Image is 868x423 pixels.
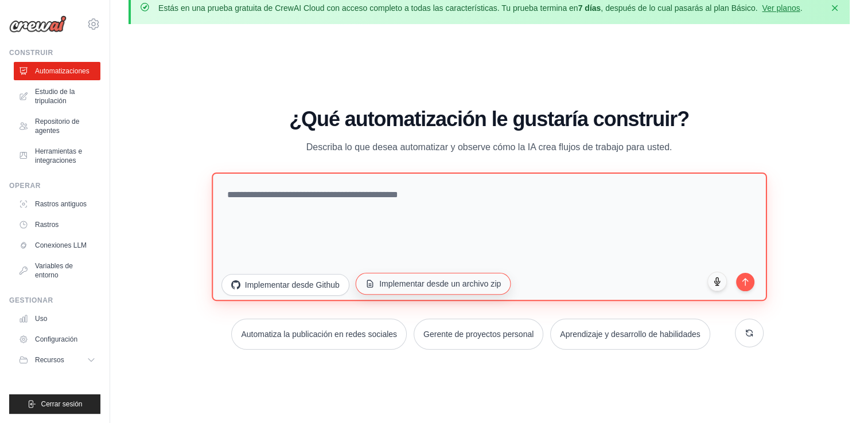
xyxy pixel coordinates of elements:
[14,236,100,254] a: Conexiones LLM
[297,140,682,155] p: Describa lo que desea automatizar y observe cómo la IA crea flujos de trabajo para usted.
[35,66,89,76] font: Automatizaciones
[14,62,100,80] a: Automatizaciones
[35,261,96,280] font: Variables de entorno
[9,181,100,190] div: Operar
[14,142,100,170] a: Herramientas e integraciones
[221,274,349,296] button: Implementar desde Github
[578,3,601,13] strong: 7 días
[245,279,340,291] font: Implementar desde Github
[14,310,100,328] a: Uso
[35,314,47,323] font: Uso
[14,216,100,234] a: Rastros
[35,241,87,250] font: Conexiones LLM
[35,199,87,209] font: Rastros antiguos
[14,330,100,348] a: Configuración
[35,335,77,344] font: Configuración
[41,399,82,409] span: Cerrar sesión
[9,296,100,305] div: Gestionar
[35,87,96,105] font: Estudio de la tripulación
[35,355,64,365] span: Recursos
[379,278,501,289] font: Implementar desde un archivo zip
[14,351,100,369] button: Recursos
[158,3,802,13] font: Estás en una prueba gratuita de CrewAI Cloud con acceso completo a todas las características. Tu ...
[231,319,407,350] button: Automatiza la publicación en redes sociales
[14,195,100,213] a: Rastros antiguos
[9,15,67,33] img: Logotipo
[35,147,96,165] font: Herramientas e integraciones
[14,112,100,140] a: Repositorio de agentes
[9,394,100,414] button: Cerrar sesión
[811,368,868,423] iframe: Chat Widget
[14,83,100,110] a: Estudio de la tripulación
[35,220,59,229] font: Rastros
[414,319,543,350] button: Gerente de proyectos personal
[811,368,868,423] div: Widget de chat
[9,48,100,57] div: Construir
[14,257,100,284] a: Variables de entorno
[355,273,511,295] button: Implementar desde un archivo zip
[762,3,800,13] a: Ver planos
[550,319,710,350] button: Aprendizaje y desarrollo de habilidades
[215,108,764,131] h1: ¿Qué automatización le gustaría construir?
[35,117,96,135] font: Repositorio de agentes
